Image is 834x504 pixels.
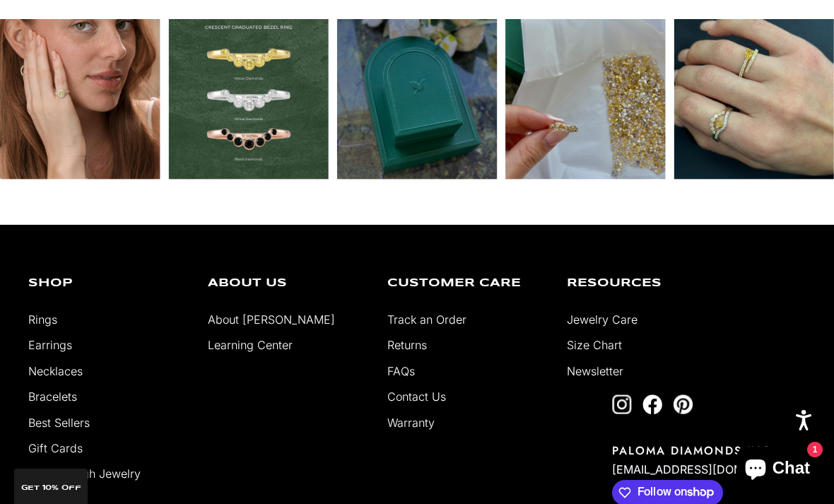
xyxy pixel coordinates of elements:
[387,389,446,404] a: Contact Us
[28,416,90,430] a: Best Sellers
[14,469,88,504] div: GET 10% Off
[642,394,662,414] a: Follow on Facebook
[505,19,666,180] div: Instagram post opens in a popup
[612,394,632,414] a: Follow on Instagram
[21,484,81,491] span: GET 10% Off
[208,338,293,352] a: Learning Center
[567,278,725,289] p: Resources
[387,312,466,327] a: Track an Order
[387,364,415,378] a: FAQs
[168,19,329,180] div: Instagram post opens in a popup
[337,19,498,180] div: Instagram post opens in a popup
[387,416,435,430] a: Warranty
[208,278,366,289] p: About Us
[732,447,823,493] inbox-online-store-chat: Shopify online store chat
[28,278,187,289] p: Shop
[673,394,693,414] a: Follow on Pinterest
[567,364,623,378] a: Newsletter
[387,338,427,352] a: Returns
[674,19,834,180] div: Instagram post opens in a popup
[208,312,335,327] a: About [PERSON_NAME]
[567,338,622,352] a: Size Chart
[28,312,57,327] a: Rings
[567,312,638,327] a: Jewelry Care
[28,338,72,352] a: Earrings
[612,443,806,459] p: PALOMA DIAMONDS INC.
[387,278,546,289] p: Customer Care
[28,364,83,378] a: Necklaces
[28,389,77,404] a: Bracelets
[28,467,141,481] a: Paloma High Jewelry
[28,441,83,455] a: Gift Cards
[612,459,806,480] p: [EMAIL_ADDRESS][DOMAIN_NAME]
